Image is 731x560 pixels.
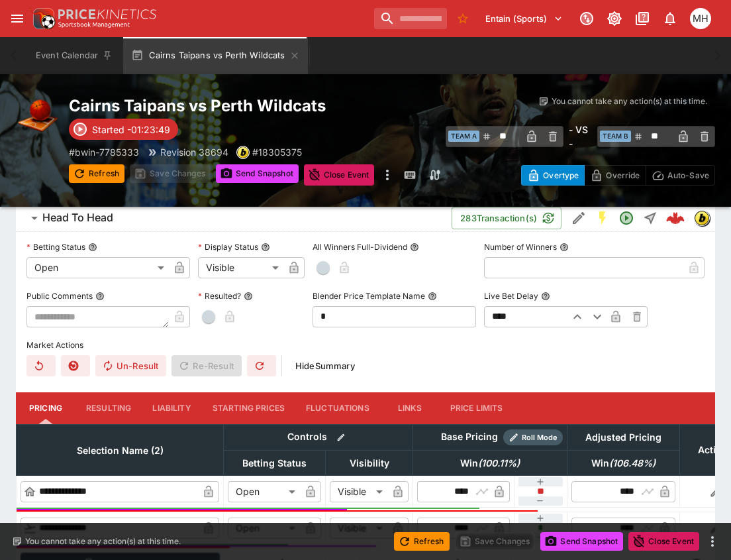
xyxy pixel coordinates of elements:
[584,165,646,186] button: Override
[69,164,124,183] button: Refresh
[614,206,638,230] button: Open
[521,165,715,186] div: Start From
[516,432,563,443] span: Roll Mode
[252,145,302,159] p: Copy To Clipboard
[667,168,709,182] p: Auto-Save
[237,146,249,158] img: bwin.png
[123,37,307,74] button: Cairns Taipans vs Perth Wildcats
[69,95,446,116] h2: Copy To Clipboard
[521,165,585,186] button: Overtype
[228,518,300,539] div: Open
[394,532,450,551] button: Refresh
[484,241,557,252] p: Number of Winners
[26,290,93,302] p: Public Comments
[26,241,85,252] p: Betting Status
[440,392,514,424] button: Price Limits
[26,355,56,376] button: Clear Results
[478,455,520,471] em: ( 100.11 %)
[247,355,276,376] button: Remap Selection Target
[477,8,571,29] button: Select Tenant
[662,205,689,231] a: 053f820a-ca02-45a2-86d5-e3d9734256d8
[666,209,685,227] img: logo-cerberus--red.svg
[695,211,709,225] img: bwin
[25,535,181,547] p: You cannot take any action(s) at this time.
[591,206,614,230] button: SGM Enabled
[560,243,569,252] button: Number of Winners
[577,455,670,471] span: Win(106.48%)
[16,392,75,424] button: Pricing
[61,355,90,376] button: Clear Losing Results
[630,7,654,30] button: Documentation
[5,7,29,30] button: open drawer
[198,241,258,252] p: Display Status
[335,455,404,471] span: Visibility
[16,205,452,231] button: Head To Head
[446,455,534,471] span: Win(100.11%)
[452,8,473,29] button: No Bookmarks
[540,532,623,551] button: Send Snapshot
[618,210,634,226] svg: Open
[379,164,395,186] button: more
[198,257,283,278] div: Visible
[236,146,250,159] div: bwin
[332,429,350,446] button: Bulk edit
[410,243,419,252] button: All Winners Full-Dividend
[567,206,591,230] button: Edit Detail
[88,243,97,252] button: Betting Status
[198,290,241,302] p: Resulted?
[202,392,295,424] button: Starting Prices
[28,37,121,74] button: Event Calendar
[58,22,130,28] img: Sportsbook Management
[436,429,503,445] div: Base Pricing
[171,355,241,376] span: Re-Result
[295,392,380,424] button: Fluctuations
[448,131,479,142] span: Team A
[484,290,538,302] p: Live Bet Delay
[95,292,105,301] button: Public Comments
[609,455,656,471] em: ( 106.48 %)
[58,9,156,19] img: PriceKinetics
[228,455,321,471] span: Betting Status
[228,481,300,502] div: Open
[603,7,626,30] button: Toggle light/dark mode
[646,165,715,186] button: Auto-Save
[575,7,599,30] button: Connected to PK
[686,4,715,33] button: Michael Hutchinson
[160,145,228,159] p: Revision 38694
[606,168,640,182] p: Override
[543,168,579,182] p: Overtype
[541,292,550,301] button: Live Bet Delay
[638,206,662,230] button: Straight
[428,292,437,301] button: Blender Price Template Name
[552,95,707,107] p: You cannot take any action(s) at this time.
[29,5,56,32] img: PriceKinetics Logo
[380,392,440,424] button: Links
[216,164,299,183] button: Send Snapshot
[567,424,680,450] th: Adjusted Pricing
[705,533,720,549] button: more
[42,211,113,225] h6: Head To Head
[330,518,387,539] div: Visible
[452,207,561,229] button: 283Transaction(s)
[600,131,631,142] span: Team B
[658,7,682,30] button: Notifications
[694,210,710,226] div: bwin
[92,123,170,137] p: Started -01:23:49
[503,429,563,445] div: Show/hide Price Roll mode configuration.
[690,8,711,29] div: Michael Hutchinson
[142,392,201,424] button: Liability
[666,209,685,227] div: 053f820a-ca02-45a2-86d5-e3d9734256d8
[16,95,58,138] img: basketball.png
[313,241,407,252] p: All Winners Full-Dividend
[374,8,447,29] input: search
[95,355,166,376] button: Un-Result
[26,257,169,278] div: Open
[244,292,253,301] button: Resulted?
[569,123,592,150] h6: - VS -
[330,481,387,502] div: Visible
[313,290,425,302] p: Blender Price Template Name
[304,164,375,186] button: Close Event
[75,392,142,424] button: Resulting
[287,355,363,376] button: HideSummary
